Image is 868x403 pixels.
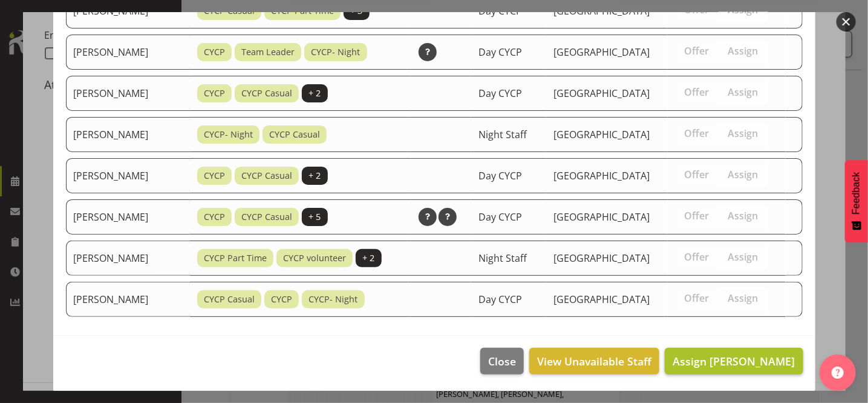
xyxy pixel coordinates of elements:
span: + 2 [309,87,321,100]
span: Offer [685,127,710,139]
span: Offer [685,45,710,57]
td: [PERSON_NAME] [66,282,190,317]
span: Assign [728,45,759,57]
img: help-xxl-2.png [832,367,844,379]
span: Day CYCP [478,87,522,100]
span: Day CYCP [478,169,522,182]
span: CYCP Casual [241,87,292,100]
span: Assign [728,127,759,139]
span: [GEOGRAPHIC_DATA] [553,210,650,224]
span: Offer [685,4,710,16]
button: View Unavailable Staff [529,348,659,375]
span: CYCP Casual [204,293,255,306]
span: [GEOGRAPHIC_DATA] [553,4,650,18]
span: Close [488,353,516,369]
span: Feedback [851,172,862,215]
span: Assign [PERSON_NAME] [673,354,795,368]
span: [GEOGRAPHIC_DATA] [553,169,650,182]
span: Day CYCP [478,293,522,306]
span: [GEOGRAPHIC_DATA] [553,87,650,100]
span: [GEOGRAPHIC_DATA] [553,45,650,59]
span: Team Leader [241,45,295,59]
td: [PERSON_NAME] [66,76,190,111]
span: Day CYCP [478,210,522,224]
td: [PERSON_NAME] [66,117,190,152]
span: Day CYCP [478,4,522,18]
span: Night Staff [478,251,527,265]
span: + 5 [309,210,321,224]
span: [GEOGRAPHIC_DATA] [553,251,650,265]
span: + 2 [309,169,321,182]
button: Feedback - Show survey [845,160,868,242]
span: Offer [685,210,710,222]
span: CYCP Casual [241,169,292,182]
span: CYCP [204,45,225,59]
td: [PERSON_NAME] [66,35,190,70]
span: Offer [685,168,710,181]
td: [PERSON_NAME] [66,158,190,193]
td: [PERSON_NAME] [66,241,190,276]
span: CYCP- Night [309,293,358,306]
span: CYCP Part Time [204,251,267,265]
span: CYCP Casual [269,128,320,141]
span: Assign [728,4,759,16]
span: CYCP- Night [204,128,253,141]
span: Assign [728,210,759,222]
button: Assign [PERSON_NAME] [665,348,803,375]
button: Close [480,348,524,375]
span: Offer [685,251,710,263]
span: Night Staff [478,128,527,141]
span: Assign [728,86,759,98]
span: CYCP [204,210,225,224]
span: Assign [728,251,759,263]
span: Assign [728,168,759,181]
span: CYCP [204,169,225,182]
span: Assign [728,292,759,304]
span: Offer [685,292,710,304]
span: [GEOGRAPHIC_DATA] [553,293,650,306]
span: [GEOGRAPHIC_DATA] [553,128,650,141]
span: Day CYCP [478,45,522,59]
span: Offer [685,86,710,98]
span: CYCP [204,87,225,100]
td: [PERSON_NAME] [66,199,190,235]
span: View Unavailable Staff [537,353,651,369]
span: CYCP volunteer [283,251,346,265]
span: CYCP- Night [312,45,361,59]
span: + 2 [363,251,375,265]
span: CYCP [271,293,292,306]
span: CYCP Casual [241,210,292,224]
